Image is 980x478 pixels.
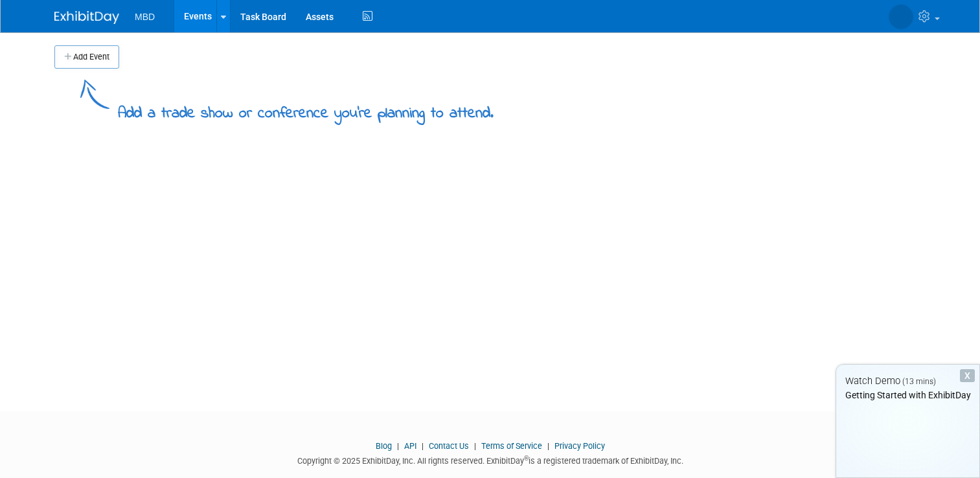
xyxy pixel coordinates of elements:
a: Terms of Service [481,441,542,451]
div: Getting Started with ExhibitDay [836,389,979,402]
span: (13 mins) [902,377,936,386]
span: | [418,441,427,451]
button: Add Event [54,45,119,69]
a: Contact Us [429,441,469,451]
a: Privacy Policy [554,441,605,451]
span: | [544,441,553,451]
a: Blog [376,441,392,451]
span: MBD [135,12,155,22]
img: D Walkin [889,5,913,29]
span: | [394,441,402,451]
a: API [404,441,416,451]
div: Watch Demo [836,374,979,388]
sup: ® [524,455,529,462]
div: Dismiss [960,369,975,382]
div: Add a trade show or conference you're planning to attend. [118,93,494,125]
span: | [471,441,479,451]
img: ExhibitDay [54,11,119,24]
